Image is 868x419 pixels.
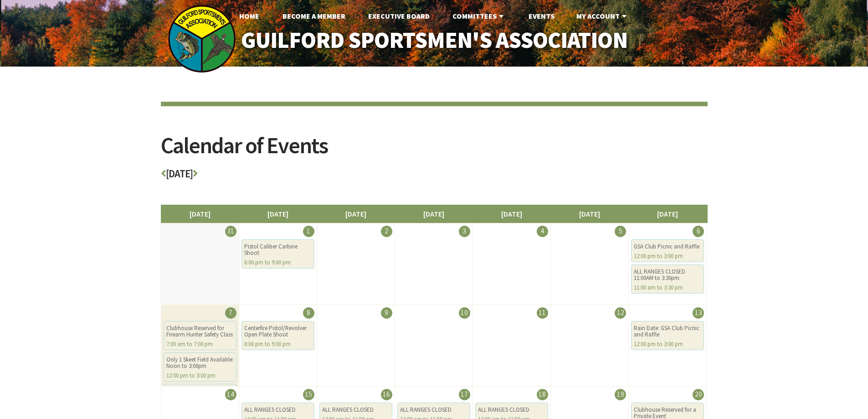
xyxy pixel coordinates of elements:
div: 17 [459,389,470,400]
h2: Calendar of Events [161,134,708,168]
a: Executive Board [361,7,437,25]
div: 14 [225,389,236,400]
li: [DATE] [239,205,317,223]
div: 6:00 pm to 9:00 pm [244,341,312,347]
div: 31 [225,226,236,237]
div: 2 [381,226,392,237]
div: 15 [303,389,314,400]
div: 4 [537,226,548,237]
a: Guilford Sportsmen's Association [221,21,647,60]
div: 6:00 pm to 9:00 pm [244,259,312,266]
div: ALL RANGES CLOSED [322,407,390,413]
div: 3 [459,226,470,237]
div: Rain Date: GSA Club Picnic and Raffle [634,325,701,338]
div: 7:00 am to 7:00 pm [166,341,234,347]
img: logo_sm.png [168,5,236,73]
li: [DATE] [317,205,395,223]
li: [DATE] [550,205,629,223]
div: ALL RANGES CLOSED 11:00AM to 3:30pm [634,269,701,281]
div: 12:00 pm to 3:00 pm [166,372,234,379]
div: 12:00 pm to 3:00 pm [634,253,701,259]
div: Clubhouse Reserved for Firearm Hunter Safety Class [166,325,234,338]
div: 9 [381,307,392,319]
div: Only 1 Skeet Field Available: Noon to 3:00pm [166,357,234,369]
div: 20 [693,389,704,400]
li: [DATE] [473,205,551,223]
div: 5 [615,226,626,237]
a: My Account [569,7,636,25]
li: [DATE] [628,205,707,223]
div: Centerfire Pistol/Revolver Open Plate Shoot [244,325,312,338]
div: 18 [537,389,548,400]
div: 16 [381,389,392,400]
a: Events [521,7,562,25]
a: Become A Member [275,7,353,25]
div: ALL RANGES CLOSED [478,407,545,413]
div: 6 [693,226,704,237]
div: ALL RANGES CLOSED [244,407,312,413]
div: 12:00 pm to 3:00 pm [634,341,701,347]
div: 11 [537,307,548,319]
div: Pistol Caliber Carbine Shoot [244,243,312,256]
li: [DATE] [395,205,473,223]
h3: [DATE] [161,168,708,184]
div: 11:00 am to 3:30 pm [634,285,701,291]
li: [DATE] [161,205,239,223]
div: ALL RANGES CLOSED [400,407,467,413]
div: 1 [303,226,314,237]
div: 7 [225,307,236,319]
div: 19 [615,389,626,400]
div: GSA Club Picnic and Raffle [634,243,701,250]
div: 10 [459,307,470,319]
a: Committees [445,7,513,25]
a: Home [232,7,267,25]
div: 8 [303,307,314,319]
div: 12 [615,307,626,319]
div: 13 [693,307,704,319]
